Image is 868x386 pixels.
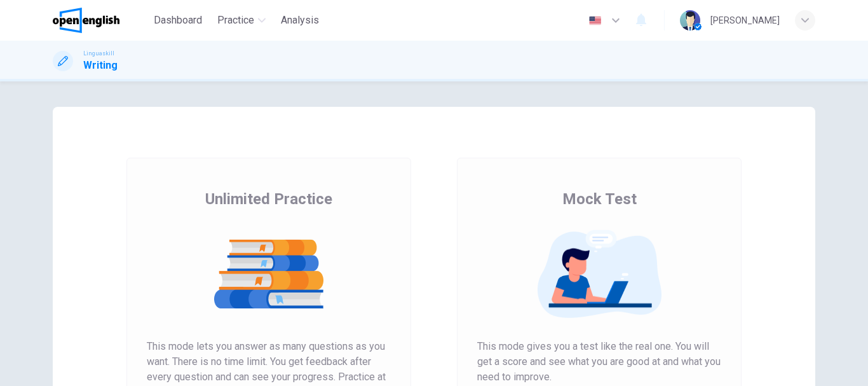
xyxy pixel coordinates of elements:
span: Linguaskill [83,49,114,58]
img: en [587,16,603,25]
button: Analysis [276,9,324,32]
h1: Writing [83,58,118,73]
span: Practice [217,13,254,28]
img: OpenEnglish logo [53,8,119,33]
a: OpenEnglish logo [53,8,149,33]
img: Profile picture [680,10,700,31]
span: This mode gives you a test like the real one. You will get a score and see what you are good at a... [477,339,721,385]
span: Unlimited Practice [205,189,332,209]
span: Mock Test [562,189,637,209]
span: Analysis [281,13,319,28]
div: [PERSON_NAME] [710,13,780,28]
button: Dashboard [149,9,207,32]
button: Practice [212,9,271,32]
span: Dashboard [154,13,202,28]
